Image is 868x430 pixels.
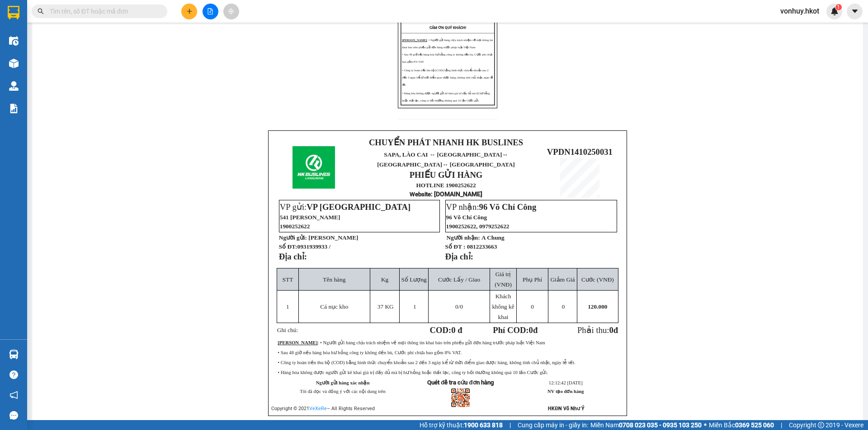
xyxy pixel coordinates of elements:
[447,234,480,241] strong: Người nhận:
[283,276,293,283] span: STT
[76,65,142,74] span: VPDN1410250031
[445,252,473,261] strong: Địa chỉ:
[402,92,490,102] span: • Hàng hóa không được người gửi kê khai giá trị đầy đủ mà bị hư hỏng hoặc thất lạc, công ty bồi t...
[495,271,512,288] span: Giá trị (VNĐ)
[9,411,18,420] span: message
[479,202,537,212] span: 96 Võ Chí Công
[38,8,44,14] span: search
[509,420,511,430] span: |
[818,422,824,428] span: copyright
[9,7,71,37] strong: CHUYỂN PHÁT NHANH HK BUSLINES
[279,234,307,241] strong: Người gửi:
[851,7,859,15] span: caret-down
[613,325,618,335] span: đ
[277,327,298,333] span: Ghi chú:
[455,303,463,310] span: /0
[481,234,505,241] span: A Chung
[278,360,575,365] span: • Công ty hoàn tiền thu hộ (COD) bằng hình thức chuyển khoản sau 2 đến 3 ngày kể từ thời điểm gia...
[280,223,310,230] span: 1900252622
[223,4,239,19] button: aim
[438,276,480,283] span: Cước Lấy / Giao
[50,6,156,16] input: Tìm tên, số ĐT hoặc mã đơn
[7,53,75,67] span: ↔ [GEOGRAPHIC_DATA]
[420,420,503,430] span: Hỗ trợ kỹ thuật:
[781,420,782,430] span: |
[562,303,565,310] span: 0
[590,420,702,430] span: Miền Nam
[709,420,774,430] span: Miền Bắc
[493,325,538,335] strong: Phí COD: đ
[492,293,514,320] span: Khách không kê khai
[278,350,462,355] span: • Sau 48 giờ nếu hàng hóa hư hỏng công ty không đền bù, Cước phí chưa bao gồm 8% VAT.
[286,303,289,310] span: 1
[518,420,588,430] span: Cung cấp máy in - giấy in:
[735,421,774,429] strong: 0369 525 060
[410,190,482,198] strong: : [DOMAIN_NAME]
[292,146,335,189] img: logo
[837,4,840,10] span: 1
[547,389,584,394] strong: NV tạo đơn hàng
[280,214,340,221] span: 541 [PERSON_NAME]
[297,243,330,250] span: 0931939933 /
[446,223,509,230] span: 1900252622, 0979252622
[451,325,462,335] span: 0 đ
[773,5,826,17] span: vonhuy.hkot
[410,170,483,180] strong: PHIẾU GỬI HÀNG
[467,243,497,250] span: 0812233663
[581,276,614,283] span: Cước (VNĐ)
[9,36,19,46] img: warehouse-icon
[835,4,842,10] sup: 1
[278,340,545,345] span: : • Người gửi hàng chịu trách nhiệm về mọi thông tin khai báo trên phiếu gửi đơn hàng trước pháp ...
[550,276,575,283] span: Giảm Giá
[402,38,427,42] strong: [PERSON_NAME]
[271,406,375,412] span: Copyright © 2021 – All Rights Reserved
[280,202,410,212] span: VP gửi:
[203,4,218,19] button: file-add
[446,214,487,221] span: 96 Võ Chí Công
[464,421,503,429] strong: 1900 633 818
[278,370,548,375] span: • Hàng hóa không được người gửi kê khai giá trị đầy đủ mà bị hư hỏng hoặc thất lạc, công ty bồi t...
[369,138,523,147] strong: CHUYỂN PHÁT NHANH HK BUSLINES
[529,325,533,335] span: 0
[9,350,19,359] img: warehouse-icon
[531,303,534,310] span: 0
[181,4,197,19] button: plus
[4,46,75,67] span: ↔ [GEOGRAPHIC_DATA]
[847,4,863,19] button: caret-down
[9,370,18,379] span: question-circle
[427,379,494,386] strong: Quét để tra cứu đơn hàng
[830,7,839,15] img: icon-new-feature
[402,38,493,49] span: : • Người gửi hàng chịu trách nhiệm về mọi thông tin khai báo trên phiếu gửi đơn hàng trước pháp ...
[307,202,410,212] span: VP [GEOGRAPHIC_DATA]
[410,191,431,198] span: Website
[609,325,613,335] span: 0
[300,389,386,394] span: Tôi đã đọc và đồng ý với các nội dung trên
[619,421,702,429] strong: 0708 023 035 - 0935 103 250
[207,8,213,14] span: file-add
[186,8,193,14] span: plus
[309,406,327,412] a: VeXeRe
[9,59,19,68] img: warehouse-icon
[279,252,307,261] strong: Địa chỉ:
[377,151,514,168] span: SAPA, LÀO CAI ↔ [GEOGRAPHIC_DATA]
[548,406,585,412] strong: HKĐN Võ Như Ý
[377,151,514,168] span: ↔ [GEOGRAPHIC_DATA]
[430,325,462,335] strong: COD:
[577,325,618,335] span: Phải thu:
[446,202,537,212] span: VP nhận:
[704,423,707,427] span: ⚪️
[316,380,370,385] strong: Người gửi hàng xác nhận
[429,26,466,30] span: CẢM ƠN QUÝ KHÁCH!
[9,391,18,399] span: notification
[323,276,345,283] span: Tên hàng
[588,303,607,310] span: 120.000
[9,104,19,113] img: solution-icon
[416,182,476,189] strong: HOTLINE 1900252622
[320,303,348,310] span: Cá nục kho
[308,234,358,241] span: [PERSON_NAME]
[549,380,583,385] span: 12:12:42 [DATE]
[547,147,613,157] span: VPDN1410250031
[278,340,317,345] strong: [PERSON_NAME]
[523,276,542,283] span: Phụ Phí
[402,69,493,86] span: • Công ty hoàn tiền thu hộ (COD) bằng hình thức chuyển khoản sau 2 đến 3 ngày kể từ thời điểm gia...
